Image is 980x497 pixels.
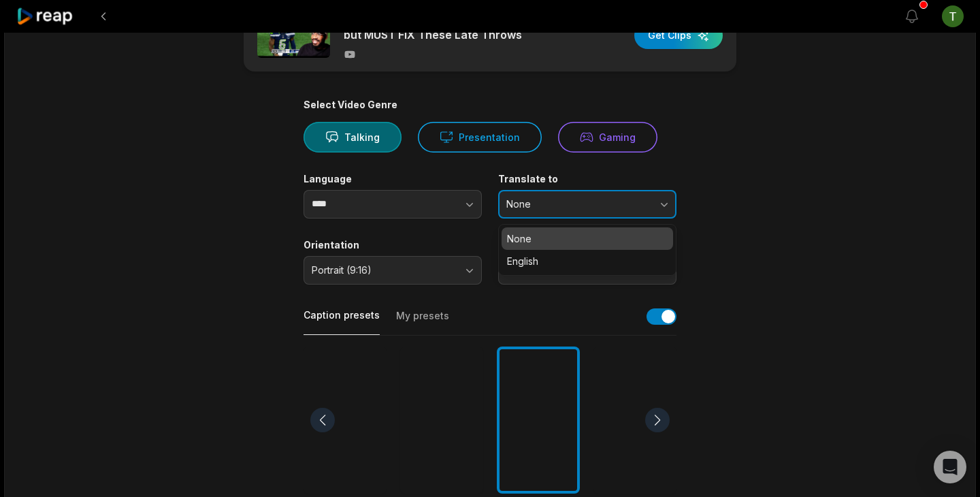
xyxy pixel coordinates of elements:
button: Portrait (9:16) [304,256,482,285]
button: Gaming [558,122,657,153]
span: Portrait (9:16) [312,264,455,276]
div: Open Intercom Messenger [934,451,966,483]
button: My presets [396,309,449,335]
button: None [498,190,676,219]
label: Language [304,173,482,185]
button: Get Clips [634,22,723,49]
span: None [506,198,649,210]
p: English [507,254,668,268]
p: None [507,231,668,246]
div: None [498,224,676,276]
div: Select Video Genre [304,99,676,111]
button: Talking [304,122,402,153]
label: Translate to [498,173,676,185]
button: Presentation [418,122,542,153]
label: Orientation [304,239,482,251]
button: Caption presets [304,308,380,335]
